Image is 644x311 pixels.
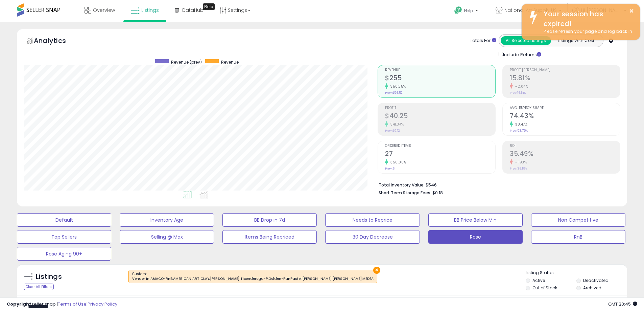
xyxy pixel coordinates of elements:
[432,190,443,196] span: $0.18
[222,213,317,227] button: BB Drop in 7d
[510,166,527,171] small: Prev: 36.19%
[93,7,115,14] span: Overview
[513,160,527,165] small: -1.93%
[510,74,620,83] h2: 15.81%
[385,144,495,148] span: Ordered Items
[385,68,495,72] span: Revenue
[379,190,431,196] b: Short Term Storage Fees:
[428,230,523,244] button: Rose
[325,213,420,227] button: Needs to Reprice
[510,106,620,110] span: Avg. Buybox Share
[513,122,527,127] small: 38.47%
[532,277,545,283] label: Active
[388,84,406,89] small: 350.35%
[171,59,202,65] span: Revenue (prev)
[526,270,627,276] p: Listing States:
[385,106,495,110] span: Profit
[120,213,214,227] button: Inventory Age
[510,150,620,159] h2: 35.49%
[629,7,634,15] button: ×
[608,301,637,307] span: 2025-10-8 20:45 GMT
[385,91,403,95] small: Prev: $56.52
[34,36,79,47] h5: Analytics
[501,36,551,45] button: All Selected Listings
[385,150,495,159] h2: 27
[510,144,620,148] span: ROI
[24,284,54,290] div: Clear All Filters
[551,36,601,45] button: Listings With Cost
[203,3,215,10] div: Tooltip anchor
[17,230,111,244] button: Top Sellers
[222,230,317,244] button: Items Being Repriced
[388,122,404,127] small: 341.34%
[464,8,473,14] span: Help
[510,112,620,121] h2: 74.43%
[385,112,495,121] h2: $40.25
[454,6,462,15] i: Get Help
[539,9,635,28] div: Your session has expired!
[379,182,425,188] b: Total Inventory Value:
[532,285,557,291] label: Out of Stock
[583,277,609,283] label: Deactivated
[120,230,214,244] button: Selling @ Max
[132,271,374,282] span: Custom:
[141,7,159,14] span: Listings
[385,129,400,133] small: Prev: $9.12
[531,213,625,227] button: Non Competitive
[385,74,495,83] h2: $255
[510,91,526,95] small: Prev: 16.14%
[539,28,635,35] div: Please refresh your page and log back in
[373,267,380,274] button: ×
[182,7,204,14] span: DataHub
[7,301,31,307] strong: Copyright
[325,230,420,244] button: 30 Day Decrease
[470,38,496,44] div: Totals For
[510,68,620,72] span: Profit [PERSON_NAME]
[510,129,528,133] small: Prev: 53.75%
[17,213,111,227] button: Default
[449,1,485,22] a: Help
[531,230,625,244] button: RnB
[132,276,374,281] div: Vendor in AMACO-RnB,AMERICAN ART CLAY,[PERSON_NAME] Ticonderoga-P,Golden-PanPastel,[PERSON_NAME],...
[385,166,395,171] small: Prev: 6
[504,7,557,14] span: National Art Supply US
[36,272,62,282] h5: Listings
[428,213,523,227] button: BB Price Below Min
[388,160,406,165] small: 350.00%
[583,285,601,291] label: Archived
[17,247,111,261] button: Rose Aging 90+
[494,50,549,58] div: Include Returns
[513,84,528,89] small: -2.04%
[221,59,239,65] span: Revenue
[379,180,615,188] li: $546
[7,301,117,308] div: seller snap | |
